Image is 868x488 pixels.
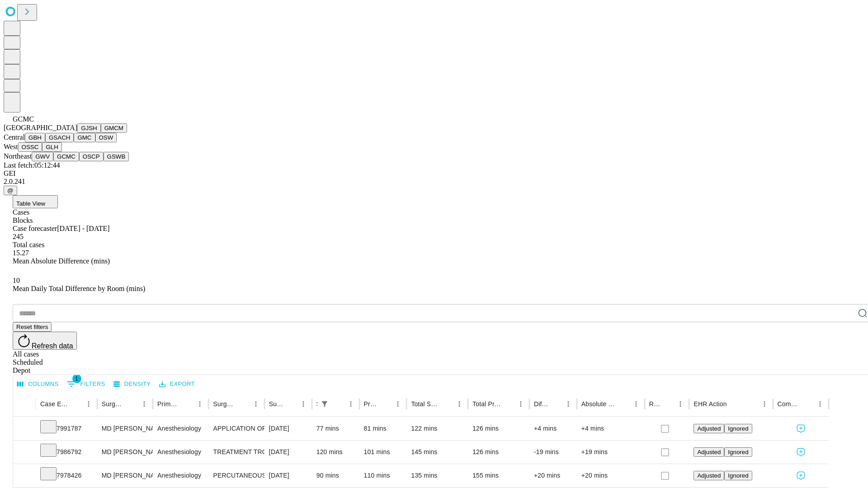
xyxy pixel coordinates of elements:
[661,398,674,410] button: Sort
[16,324,48,330] span: Reset filters
[581,441,640,464] div: +19 mins
[316,441,355,464] div: 120 mins
[440,398,453,410] button: Sort
[72,374,81,383] span: 1
[814,398,826,410] button: Menu
[674,398,687,410] button: Menu
[411,400,439,408] div: Total Scheduled Duration
[453,398,466,410] button: Menu
[157,417,204,440] div: Anesthesiology
[269,417,307,440] div: [DATE]
[95,133,117,142] button: OSW
[193,398,206,410] button: Menu
[284,398,297,410] button: Sort
[102,441,148,464] div: MD [PERSON_NAME]
[13,277,20,284] span: 10
[157,400,180,408] div: Primary Service
[7,187,14,194] span: @
[581,417,640,440] div: +4 mins
[4,178,864,186] div: 2.0.241
[364,464,402,487] div: 110 mins
[392,398,404,410] button: Menu
[32,342,73,350] span: Refresh data
[65,377,108,391] button: Show filters
[534,441,572,464] div: -19 mins
[364,417,402,440] div: 81 mins
[181,398,193,410] button: Sort
[18,468,31,484] button: Expand
[411,464,463,487] div: 135 mins
[4,186,17,195] button: @
[13,115,34,123] span: GCMC
[4,143,18,150] span: West
[649,400,661,408] div: Resolved in EHR
[111,377,153,391] button: Density
[102,400,124,408] div: Surgeon Name
[724,424,752,433] button: Ignored
[379,398,392,410] button: Sort
[25,133,45,142] button: GBH
[472,400,501,408] div: Total Predicted Duration
[697,425,721,432] span: Adjusted
[13,249,29,257] span: 15.27
[728,472,748,479] span: Ignored
[213,441,259,464] div: TREATMENT TROCHANTERIC [MEDICAL_DATA] FRACTURE INTERMEDULLARY ROD
[18,421,31,437] button: Expand
[728,449,748,455] span: Ignored
[4,133,25,141] span: Central
[157,464,204,487] div: Anesthesiology
[693,424,724,433] button: Adjusted
[697,472,721,479] span: Adjusted
[269,464,307,487] div: [DATE]
[472,441,525,464] div: 126 mins
[344,398,357,410] button: Menu
[534,400,548,408] div: Difference
[4,124,77,131] span: [GEOGRAPHIC_DATA]
[693,471,724,480] button: Adjusted
[411,417,463,440] div: 122 mins
[74,133,95,142] button: GMC
[514,398,527,410] button: Menu
[42,142,61,152] button: GLH
[728,398,741,410] button: Sort
[549,398,562,410] button: Sort
[138,398,151,410] button: Menu
[4,169,864,178] div: GEI
[697,449,721,455] span: Adjusted
[534,464,572,487] div: +20 mins
[472,417,525,440] div: 126 mins
[45,133,74,142] button: GSACH
[318,398,331,410] button: Show filters
[316,400,317,408] div: Scheduled In Room Duration
[693,400,726,408] div: EHR Action
[70,398,82,410] button: Sort
[13,332,77,350] button: Refresh data
[79,152,104,161] button: OSCP
[297,398,310,410] button: Menu
[13,322,52,332] button: Reset filters
[15,377,61,391] button: Select columns
[269,400,283,408] div: Surgery Date
[101,123,127,133] button: GMCM
[778,400,800,408] div: Comments
[13,225,57,232] span: Case forecaster
[758,398,771,410] button: Menu
[332,398,344,410] button: Sort
[102,417,148,440] div: MD [PERSON_NAME]
[102,464,148,487] div: MD [PERSON_NAME]
[104,152,129,161] button: GSWB
[53,152,79,161] button: GCMC
[40,417,93,440] div: 7991787
[16,200,45,207] span: Table View
[617,398,630,410] button: Sort
[13,285,145,292] span: Mean Daily Total Difference by Room (mins)
[40,441,93,464] div: 7986792
[269,441,307,464] div: [DATE]
[472,464,525,487] div: 155 mins
[562,398,575,410] button: Menu
[318,398,331,410] div: 1 active filter
[13,195,58,208] button: Table View
[728,425,748,432] span: Ignored
[250,398,262,410] button: Menu
[502,398,514,410] button: Sort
